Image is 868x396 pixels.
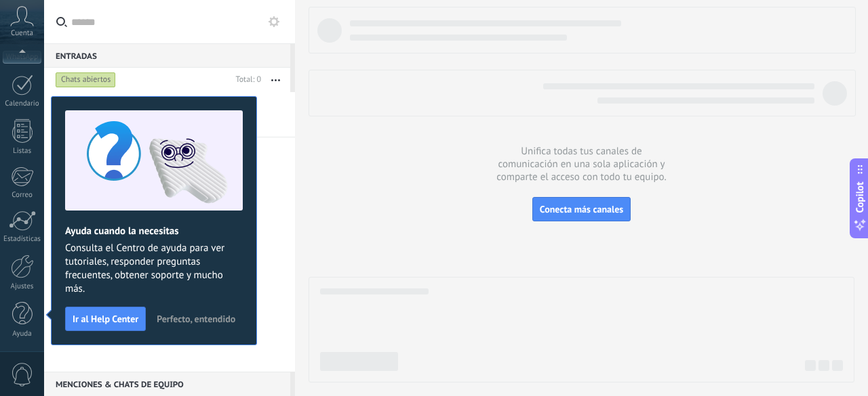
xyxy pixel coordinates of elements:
div: Entradas [44,43,290,68]
span: Perfecto, entendido [157,314,235,324]
button: Perfecto, entendido [151,309,241,329]
div: Ajustes [3,282,42,291]
span: Copilot [853,181,867,213]
span: Ir al Help Center [73,314,138,324]
div: Correo [3,191,42,200]
div: Total: 0 [231,73,261,87]
div: Menciones & Chats de equipo [44,372,290,396]
h2: Ayuda cuando la necesitas [65,225,243,238]
span: Conecta más canales [540,203,623,215]
span: Cuenta [11,29,33,38]
button: Ir al Help Center [65,307,146,331]
div: Estadísticas [3,235,42,244]
button: Conecta más canales [532,197,631,221]
div: Listas [3,147,42,156]
div: Ayuda [3,330,42,338]
div: Calendario [3,100,42,108]
span: Consulta el Centro de ayuda para ver tutoriales, responder preguntas frecuentes, obtener soporte ... [65,242,243,296]
div: Chats abiertos [56,72,116,88]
